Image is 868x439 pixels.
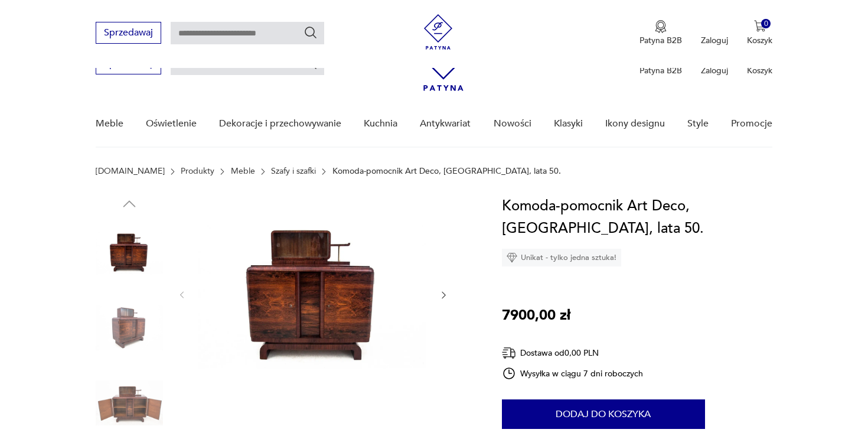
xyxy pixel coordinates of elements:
p: Komoda-pomocnik Art Deco, [GEOGRAPHIC_DATA], lata 50. [332,167,561,176]
a: Ikona medaluPatyna B2B [639,20,682,46]
div: Unikat - tylko jedna sztuka! [502,249,621,266]
div: 0 [761,19,771,29]
img: Zdjęcie produktu Komoda-pomocnik Art Deco, Polska, lata 50. [96,294,163,362]
button: Zaloguj [701,20,728,46]
img: Ikona koszyka [754,20,766,32]
div: Dostawa od 0,00 PLN [502,346,644,360]
img: Patyna - sklep z meblami i dekoracjami vintage [420,14,456,50]
a: Meble [96,101,123,147]
img: Ikona dostawy [502,346,516,360]
p: Zaloguj [701,35,728,46]
a: Antykwariat [420,101,471,147]
img: Zdjęcie produktu Komoda-pomocnik Art Deco, Polska, lata 50. [96,369,163,437]
img: Ikonka użytkownika [709,20,720,32]
a: Szafy i szafki [271,167,316,176]
a: Oświetlenie [146,101,197,147]
h1: Komoda-pomocnik Art Deco, [GEOGRAPHIC_DATA], lata 50. [502,195,773,240]
a: Nowości [494,101,531,147]
p: Patyna B2B [639,35,682,46]
button: Patyna B2B [639,20,682,46]
a: Style [687,101,709,147]
p: Koszyk [747,35,772,46]
a: Meble [231,167,255,176]
img: Ikona diamentu [507,252,517,263]
a: [DOMAIN_NAME] [96,167,165,176]
a: Klasyki [554,101,583,147]
button: Dodaj do koszyka [502,399,705,429]
button: Szukaj [304,25,318,40]
a: Promocje [731,101,772,147]
a: Produkty [181,167,214,176]
a: Kuchnia [364,101,397,147]
p: Patyna B2B [639,65,682,76]
a: Ikony designu [605,101,665,147]
a: Sprzedawaj [96,60,161,69]
img: Zdjęcie produktu Komoda-pomocnik Art Deco, Polska, lata 50. [96,219,163,286]
button: 0Koszyk [747,20,772,46]
p: Koszyk [747,65,772,76]
p: 7900,00 zł [502,304,570,327]
img: Ikona medalu [655,20,667,33]
a: Sprzedawaj [96,30,161,38]
img: Zdjęcie produktu Komoda-pomocnik Art Deco, Polska, lata 50. [198,195,426,393]
div: Wysyłka w ciągu 7 dni roboczych [502,366,644,381]
button: Sprzedawaj [96,22,161,44]
p: Zaloguj [701,65,728,76]
a: Dekoracje i przechowywanie [219,101,341,147]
